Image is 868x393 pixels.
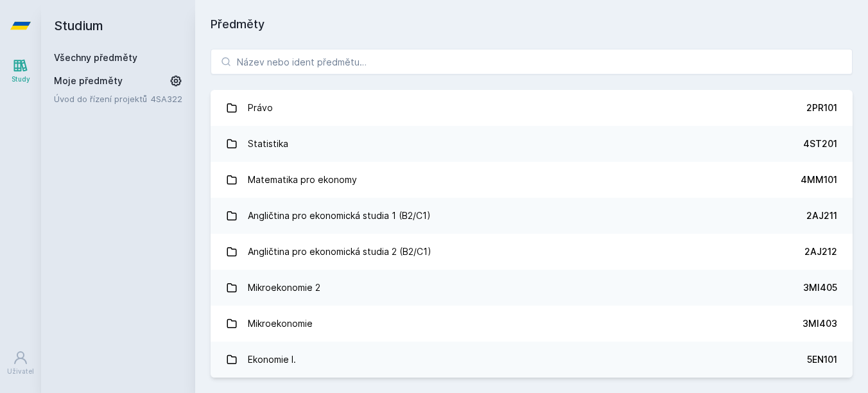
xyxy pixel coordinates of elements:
[54,52,137,63] a: Všechny předměty
[211,49,853,74] input: Název nebo ident předmětu…
[806,101,837,114] div: 2PR101
[248,131,288,157] div: Statistika
[7,367,34,376] div: Uživatel
[151,94,182,104] a: 4SA322
[211,270,853,306] a: Mikroekonomie 2 3MI405
[3,344,39,383] a: Uživatel
[211,234,853,270] a: Angličtina pro ekonomická studia 2 (B2/C1) 2AJ212
[211,306,853,342] a: Mikroekonomie 3MI403
[248,347,296,372] div: Ekonomie I.
[211,162,853,198] a: Matematika pro ekonomy 4MM101
[54,74,123,87] span: Moje předměty
[248,95,273,121] div: Právo
[211,90,853,126] a: Právo 2PR101
[12,74,30,84] div: Study
[804,245,837,258] div: 2AJ212
[248,311,313,336] div: Mikroekonomie
[248,239,431,265] div: Angličtina pro ekonomická studia 2 (B2/C1)
[801,173,837,186] div: 4MM101
[807,353,837,366] div: 5EN101
[3,51,39,91] a: Study
[211,198,853,234] a: Angličtina pro ekonomická studia 1 (B2/C1) 2AJ211
[806,209,837,222] div: 2AJ211
[211,126,853,162] a: Statistika 4ST201
[54,92,151,105] a: Úvod do řízení projektů
[803,137,837,150] div: 4ST201
[803,281,837,294] div: 3MI405
[211,15,853,33] h1: Předměty
[211,342,853,378] a: Ekonomie I. 5EN101
[248,167,357,193] div: Matematika pro ekonomy
[803,317,837,330] div: 3MI403
[248,203,431,229] div: Angličtina pro ekonomická studia 1 (B2/C1)
[248,275,320,301] div: Mikroekonomie 2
